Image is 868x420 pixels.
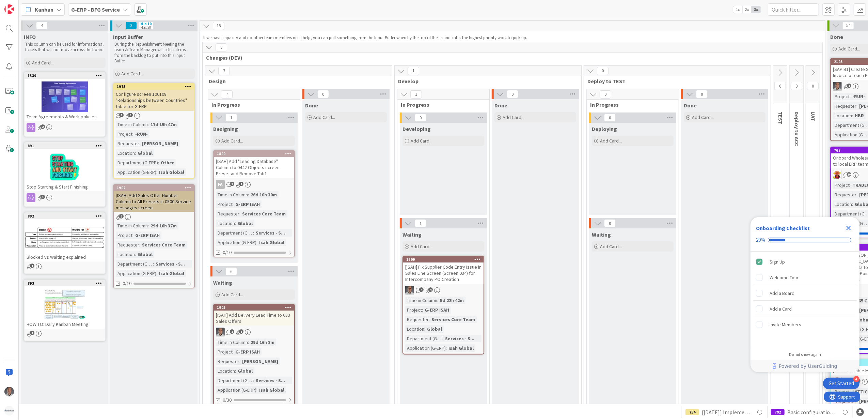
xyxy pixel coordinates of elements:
span: Developing [403,125,431,132]
span: : [256,239,257,246]
span: : [148,121,149,128]
div: Stop Starting & Start Finishing [25,182,105,191]
span: 0 [597,67,609,75]
span: 3x [752,6,761,13]
div: Add a Board [770,289,794,297]
span: Add Card... [600,243,622,250]
p: If we have capacity and no other team members need help, you can pull something from the Input Bu... [203,35,822,41]
div: -RUN- [851,93,867,100]
span: Add Card... [411,243,432,250]
div: 893 [25,280,105,286]
div: Application (G-ERP) [216,239,256,246]
span: 1 [119,113,124,117]
div: FA [216,180,225,189]
span: Done [494,102,507,109]
div: 891Stop Starting & Start Finishing [25,143,105,191]
span: 4 [419,287,424,292]
div: Invite Members [770,320,801,329]
div: 1902 [117,185,194,190]
div: Project [116,231,132,239]
span: : [239,358,240,365]
div: Location [833,112,852,119]
span: UAT [810,111,817,121]
span: TEST [777,111,784,124]
div: Footer [751,360,859,372]
span: : [233,348,234,356]
div: 1902[ISAH] Add Sales Offer Number Column to All Presets in 0500 Service messages screen [114,185,194,212]
div: 892 [25,213,105,219]
img: LC [833,377,842,386]
img: avatar [4,406,14,416]
div: 1905 [217,305,294,310]
span: 2 [125,21,137,30]
span: 0/10 [223,249,232,256]
span: : [429,316,430,323]
span: Add Card... [600,138,622,144]
div: 17d 15h 47m [149,121,178,128]
div: Isah Global [157,168,186,176]
div: [ISAH] Add Delivery Lead Time to 033 Sales Offers [214,311,294,326]
div: Services - S... [154,260,187,268]
span: Basic configuration Isah test environment HSG [787,408,836,416]
div: Open Get Started checklist, remaining modules: 4 [823,378,859,389]
span: 1 [415,219,426,227]
div: Isah Global [257,386,286,394]
div: Close Checklist [843,223,854,234]
span: : [233,200,234,208]
img: PS [405,286,414,295]
span: : [235,367,236,375]
span: 7 [218,67,230,75]
span: In Progress [211,101,291,108]
div: -RUN- [133,130,149,138]
span: Deploying [592,125,617,132]
img: LC [833,170,842,179]
div: Sign Up [770,258,785,266]
div: 892 [28,214,105,219]
div: 26d 10h 30m [249,191,279,198]
div: [ISAH] Add Sales Offer Number Column to All Presets in 0500 Service messages screen [114,191,194,212]
span: : [148,222,149,229]
div: 1890 [217,151,294,156]
span: 6 [225,267,237,275]
div: Time in Column [216,191,248,198]
span: : [856,102,857,110]
div: Application (G-ERP) [116,168,156,176]
div: Application (G-ERP) [116,270,156,277]
div: 1890 [214,151,294,157]
div: Time in Column [216,339,248,346]
div: Requester [405,316,429,323]
span: In Progress [590,101,670,108]
div: Services Core Team [430,316,477,323]
input: Quick Filter... [768,3,819,16]
div: [PERSON_NAME] [240,358,280,365]
span: Add Card... [838,46,860,52]
div: Services Core Team [140,241,187,249]
div: Location [116,251,135,258]
span: Add Card... [221,138,243,144]
div: G-ERP ISAH [234,200,262,208]
span: 0/30 [223,396,232,404]
div: G-ERP ISAH [423,306,451,314]
span: 1 [119,214,124,219]
span: Add Card... [32,60,54,66]
div: 1909[ISAH] Fix Supplier Code Entry Issue in Sales Line Screen (Screen 034) for Intercompany PO Cr... [403,256,484,284]
div: PS [214,328,294,336]
div: 892Blocked vs Waiting explained [25,213,105,261]
span: Add Card... [411,138,432,144]
div: 891 [25,143,105,149]
div: Department (G-ERP) [405,335,442,342]
div: Add a Card [770,305,792,313]
div: Max 20 [140,26,151,29]
div: PS [403,286,484,295]
span: : [256,386,257,394]
span: Kanban [35,5,53,14]
div: Time in Column [405,297,437,304]
div: 4 [853,376,859,382]
div: [ISAH] Fix Supplier Code Entry Issue in Sales Line Screen (Screen 034) for Intercompany PO Creation [403,262,484,284]
span: : [253,229,254,237]
span: : [850,93,851,100]
span: 2 [230,182,234,186]
div: 1975 [114,84,194,90]
span: 3 [128,113,133,117]
div: Requester [833,102,856,110]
